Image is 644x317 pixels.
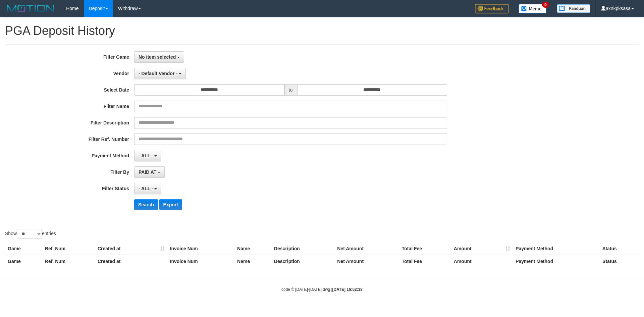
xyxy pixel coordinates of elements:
span: - Default Vendor - [139,71,177,76]
span: - ALL - [139,186,153,191]
img: Feedback.jpg [475,4,508,13]
th: Created at [95,243,167,255]
th: Name [234,255,271,267]
small: code © [DATE]-[DATE] dwg | [281,287,363,292]
th: Total Fee [399,243,451,255]
button: - ALL - [134,183,161,194]
button: Search [134,199,158,210]
th: Ref. Num [42,255,95,267]
select: Showentries [17,229,42,239]
th: Status [600,243,639,255]
th: Invoice Num [167,255,234,267]
span: No item selected [139,54,176,60]
label: Show entries [5,229,56,239]
span: to [284,84,297,96]
th: Amount [451,255,513,267]
span: 9 [542,2,549,8]
th: Invoice Num [167,243,234,255]
button: - Default Vendor - [134,68,186,79]
th: Ref. Num [42,243,95,255]
img: Button%20Memo.svg [519,4,547,13]
img: panduan.png [557,4,590,13]
img: MOTION_logo.png [5,3,56,13]
th: Payment Method [513,255,600,267]
th: Description [271,255,334,267]
th: Payment Method [513,243,600,255]
th: Game [5,243,42,255]
th: Status [600,255,639,267]
th: Game [5,255,42,267]
button: - ALL - [134,150,161,161]
th: Net Amount [334,243,399,255]
h1: PGA Deposit History [5,24,639,38]
button: No item selected [134,51,184,63]
th: Created at [95,255,167,267]
button: Export [159,199,182,210]
th: Amount [451,243,513,255]
span: PAID AT [139,169,156,175]
th: Total Fee [399,255,451,267]
th: Net Amount [334,255,399,267]
th: Name [234,243,271,255]
button: PAID AT [134,166,165,178]
span: - ALL - [139,153,153,158]
th: Description [271,243,334,255]
strong: [DATE] 16:52:38 [332,287,363,292]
